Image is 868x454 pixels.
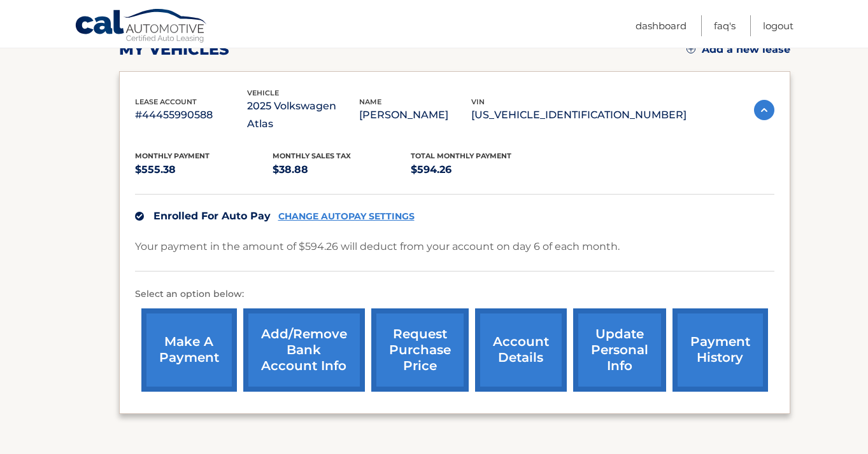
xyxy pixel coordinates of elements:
a: Add/Remove bank account info [243,308,365,392]
h2: my vehicles [119,40,229,59]
a: CHANGE AUTOPAY SETTINGS [278,211,415,222]
p: [US_VEHICLE_IDENTIFICATION_NUMBER] [471,106,687,124]
img: add.svg [687,45,695,53]
p: Your payment in the amount of $594.26 will deduct from your account on day 6 of each month. [135,238,620,256]
span: Monthly sales Tax [273,151,351,160]
a: make a payment [141,308,237,392]
span: Total Monthly Payment [411,151,511,160]
a: Logout [763,15,793,36]
span: name [359,97,381,106]
span: Monthly Payment [135,151,210,160]
span: vin [471,97,485,106]
a: Dashboard [636,15,687,36]
span: vehicle [247,88,279,97]
a: Add a new lease [687,43,790,56]
img: accordion-active.svg [754,100,774,120]
a: request purchase price [371,308,469,392]
a: update personal info [573,308,666,392]
a: account details [475,308,567,392]
p: [PERSON_NAME] [359,106,471,124]
a: FAQ's [714,15,736,36]
p: 2025 Volkswagen Atlas [247,97,359,133]
p: $555.38 [135,161,273,179]
img: check.svg [135,212,144,221]
p: Select an option below: [135,287,774,302]
a: Cal Automotive [75,8,208,45]
a: payment history [672,308,768,392]
span: Enrolled For Auto Pay [153,210,271,222]
p: #44455990588 [135,106,247,124]
p: $38.88 [273,161,411,179]
p: $594.26 [411,161,549,179]
span: lease account [135,97,197,106]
